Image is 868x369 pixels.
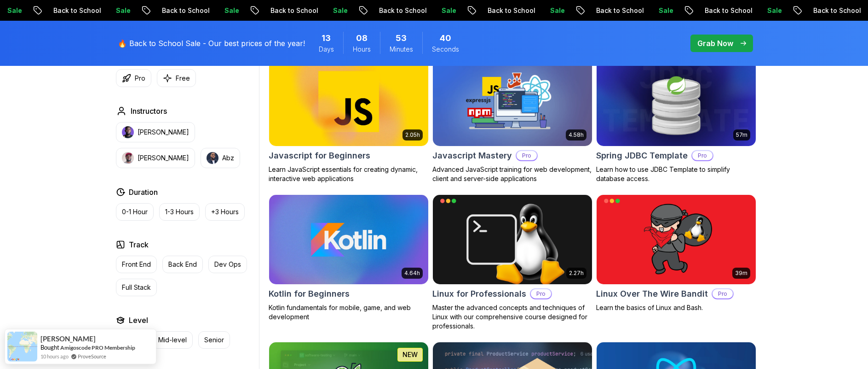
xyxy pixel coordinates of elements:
p: Learn JavaScript essentials for creating dynamic, interactive web applications [269,165,429,183]
span: 13 Days [322,32,331,45]
p: Back to School [691,6,753,15]
a: Javascript Mastery card4.58hJavascript MasteryProAdvanced JavaScript training for web development... [432,57,592,184]
p: Back to School [582,6,645,15]
p: Sale [211,6,240,15]
h2: Duration [129,187,158,198]
button: Front End [116,256,157,273]
a: Amigoscode PRO Membership [60,344,135,351]
p: Senior [204,335,224,345]
a: Kotlin for Beginners card4.64hKotlin for BeginnersKotlin fundamentals for mobile, game, and web d... [269,194,429,322]
img: instructor img [122,126,134,138]
p: Pro [692,151,713,160]
p: 0-1 Hour [122,207,148,217]
p: Kotlin fundamentals for mobile, game, and web development [269,303,429,322]
p: Back to School [40,6,102,15]
h2: Track [129,239,149,250]
span: Days [319,45,334,54]
p: [PERSON_NAME] [138,128,189,137]
p: Back to School [365,6,428,15]
span: Hours [353,45,371,54]
button: Back End [162,256,203,273]
p: Learn how to use JDBC Template to simplify database access. [596,165,756,183]
button: Full Stack [116,279,157,296]
h2: Kotlin for Beginners [269,287,350,300]
p: Full Stack [122,283,151,292]
p: Pro [135,74,145,83]
p: Sale [753,6,783,15]
p: Pro [713,289,733,299]
h2: Linux Over The Wire Bandit [596,287,708,300]
a: Linux Over The Wire Bandit card39mLinux Over The Wire BanditProLearn the basics of Linux and Bash. [596,194,756,312]
button: Dev Ops [208,256,247,273]
p: Back End [168,260,197,269]
p: Pro [517,151,537,160]
img: instructor img [207,152,218,164]
span: 53 Minutes [396,32,407,45]
p: 39m [735,269,747,277]
img: Linux for Professionals card [433,195,592,284]
p: 1-3 Hours [165,207,194,217]
h2: Level [129,315,148,326]
p: 🔥 Back to School Sale - Our best prices of the year! [118,38,305,49]
p: Sale [319,6,349,15]
p: Back to School [474,6,536,15]
p: Learn the basics of Linux and Bash. [596,303,756,312]
a: ProveSource [78,352,106,360]
p: Pro [531,289,551,299]
span: Bought [40,344,59,351]
img: provesource social proof notification image [7,332,37,362]
p: Mid-level [158,335,187,345]
a: Spring JDBC Template card57mSpring JDBC TemplateProLearn how to use JDBC Template to simplify dat... [596,57,756,184]
p: Back to School [148,6,211,15]
span: 10 hours ago [40,352,69,360]
h2: Linux for Professionals [432,287,526,300]
p: Abz [222,153,234,163]
h2: Instructors [131,105,167,117]
p: Sale [645,6,674,15]
h2: Spring JDBC Template [596,149,688,162]
span: 8 Hours [356,32,368,45]
p: NEW [402,350,418,359]
button: Pro [116,69,151,87]
img: Javascript for Beginners card [269,57,428,146]
p: Front End [122,260,151,269]
img: Javascript Mastery card [433,57,592,146]
a: Linux for Professionals card2.27hLinux for ProfessionalsProMaster the advanced concepts and techn... [432,194,592,331]
p: 2.05h [405,131,420,139]
button: instructor img[PERSON_NAME] [116,122,195,142]
p: Sale [428,6,457,15]
p: 2.27h [569,269,584,277]
p: 57m [736,131,747,139]
button: +3 Hours [205,203,245,221]
button: 0-1 Hour [116,203,154,221]
p: Back to School [799,6,862,15]
span: Seconds [432,45,459,54]
h2: Javascript for Beginners [269,149,370,162]
img: Spring JDBC Template card [597,57,756,146]
span: 40 Seconds [440,32,451,45]
p: 4.58h [569,131,584,139]
img: instructor img [122,152,134,164]
button: Free [157,69,196,87]
button: instructor imgAbz [201,148,240,168]
button: instructor img[PERSON_NAME] [116,148,195,168]
button: Mid-level [152,331,193,349]
p: Grab Now [697,38,733,49]
img: Kotlin for Beginners card [269,195,428,284]
p: Sale [102,6,132,15]
p: 4.64h [404,269,420,277]
h2: Javascript Mastery [432,149,512,162]
p: Advanced JavaScript training for web development, client and server-side applications [432,165,592,183]
p: Sale [536,6,566,15]
span: Minutes [390,45,413,54]
p: [PERSON_NAME] [138,153,189,163]
button: Senior [198,331,230,349]
p: Free [176,74,190,83]
p: Dev Ops [214,260,241,269]
p: +3 Hours [211,207,239,217]
p: Master the advanced concepts and techniques of Linux with our comprehensive course designed for p... [432,303,592,331]
p: Back to School [257,6,319,15]
button: 1-3 Hours [159,203,200,221]
img: Linux Over The Wire Bandit card [597,195,756,284]
a: Javascript for Beginners card2.05hJavascript for BeginnersLearn JavaScript essentials for creatin... [269,57,429,184]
